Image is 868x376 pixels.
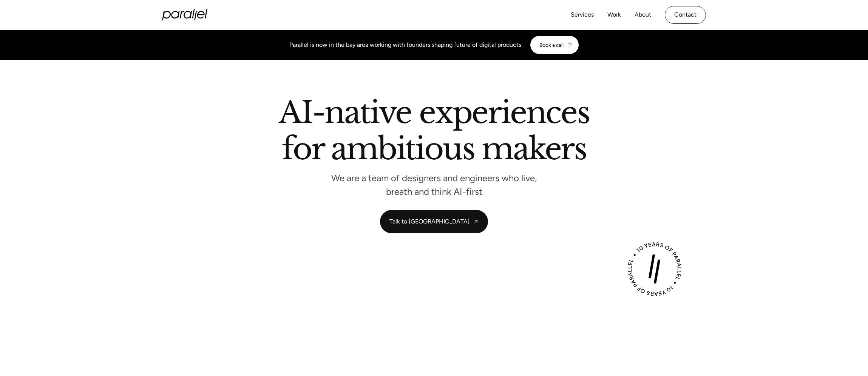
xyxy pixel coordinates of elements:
[607,9,621,20] a: Work
[571,9,594,20] a: Services
[321,175,547,195] p: We are a team of designers and engineers who live, breath and think AI-first
[219,98,649,167] h2: AI-native experiences for ambitious makers
[530,36,579,54] a: Book a call
[539,42,564,48] div: Book a call
[665,6,706,24] a: Contact
[162,9,207,20] a: home
[635,9,651,20] a: About
[567,42,573,48] img: CTA arrow image
[289,40,521,49] div: Parallel is now in the bay area working with founders shaping future of digital products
